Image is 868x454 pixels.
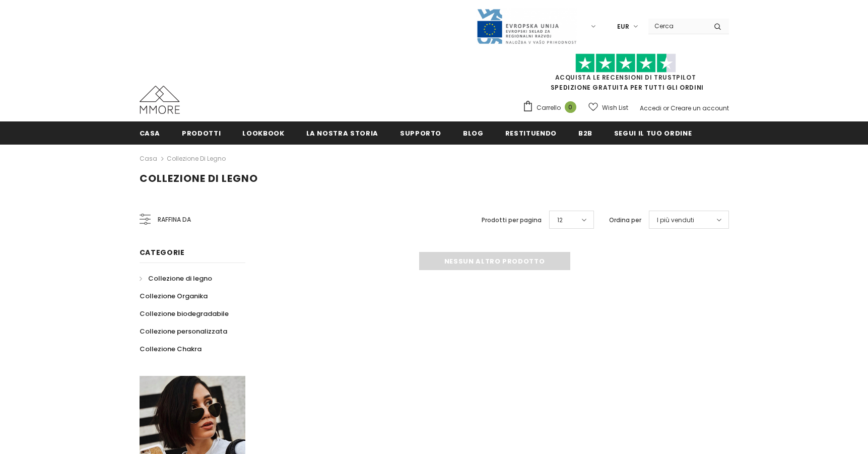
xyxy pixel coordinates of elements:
[306,128,378,138] span: La nostra storia
[555,73,696,82] a: Acquista le recensioni di TrustPilot
[588,99,628,116] a: Wish List
[400,128,441,138] span: supporto
[140,291,208,301] span: Collezione Organika
[140,327,227,336] span: Collezione personalizzata
[522,100,581,115] a: Carrello 0
[148,274,212,283] span: Collezione di legno
[663,104,669,112] span: or
[671,104,729,112] a: Creare un account
[182,128,221,138] span: Prodotti
[640,104,661,112] a: Accedi
[617,22,629,32] span: EUR
[140,344,202,354] span: Collezione Chakra
[306,121,378,144] a: La nostra storia
[140,86,180,114] img: Casi MMORE
[158,214,191,225] span: Raffina da
[578,128,592,138] span: B2B
[140,309,229,318] span: Collezione biodegradabile
[242,121,284,144] a: Lookbook
[140,153,157,165] a: Casa
[575,53,676,73] img: Fidati di Pilot Stars
[140,121,161,144] a: Casa
[140,247,185,257] span: Categorie
[522,58,729,92] span: SPEDIZIONE GRATUITA PER TUTTI GLI ORDINI
[648,19,706,33] input: Search Site
[182,121,221,144] a: Prodotti
[463,121,484,144] a: Blog
[167,154,226,163] a: Collezione di legno
[537,103,561,113] span: Carrello
[565,101,576,113] span: 0
[140,128,161,138] span: Casa
[657,215,694,225] span: I più venduti
[482,215,542,225] label: Prodotti per pagina
[476,22,577,30] a: Javni Razpis
[140,305,229,322] a: Collezione biodegradabile
[140,287,208,305] a: Collezione Organika
[400,121,441,144] a: supporto
[463,128,484,138] span: Blog
[140,270,212,287] a: Collezione di legno
[140,171,258,185] span: Collezione di legno
[140,322,227,340] a: Collezione personalizzata
[505,128,557,138] span: Restituendo
[602,103,628,113] span: Wish List
[614,121,692,144] a: Segui il tuo ordine
[578,121,592,144] a: B2B
[609,215,641,225] label: Ordina per
[557,215,563,225] span: 12
[242,128,284,138] span: Lookbook
[614,128,692,138] span: Segui il tuo ordine
[505,121,557,144] a: Restituendo
[476,8,577,45] img: Javni Razpis
[140,340,202,358] a: Collezione Chakra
